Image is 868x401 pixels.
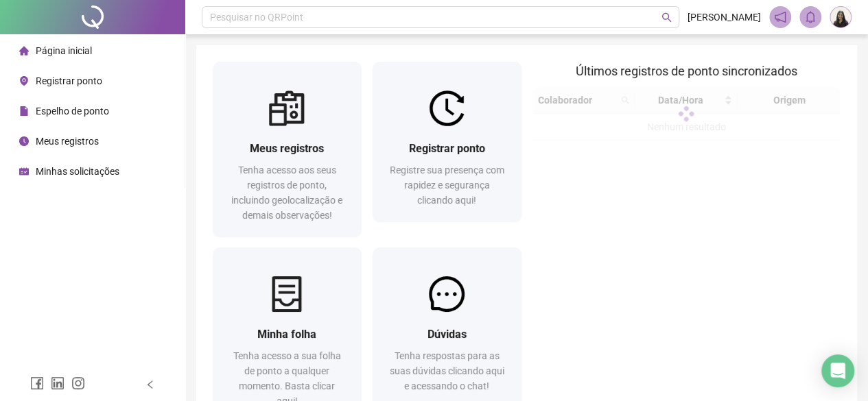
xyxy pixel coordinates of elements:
div: Open Intercom Messenger [821,354,854,387]
span: schedule [19,167,29,176]
span: facebook [30,376,44,390]
span: environment [19,76,29,86]
span: Últimos registros de ponto sincronizados [576,64,797,78]
span: Minha folha [257,328,316,341]
span: Meus registros [36,136,99,147]
span: Dúvidas [427,328,467,341]
a: Registrar pontoRegistre sua presença com rapidez e segurança clicando aqui! [373,62,521,221]
span: home [19,46,29,56]
span: Registrar ponto [36,75,102,86]
span: instagram [71,376,85,390]
span: Tenha acesso aos seus registros de ponto, incluindo geolocalização e demais observações! [231,165,342,221]
span: Registre sua presença com rapidez e segurança clicando aqui! [390,165,504,206]
span: Espelho de ponto [36,106,109,117]
span: Registrar ponto [409,142,485,155]
span: Meus registros [250,142,324,155]
span: Página inicial [36,45,92,56]
span: file [19,106,29,116]
span: Tenha respostas para as suas dúvidas clicando aqui e acessando o chat! [390,350,504,391]
span: search [661,12,672,23]
span: clock-circle [19,136,29,146]
img: 81051 [830,7,851,27]
span: [PERSON_NAME] [688,10,761,25]
a: Meus registrosTenha acesso aos seus registros de ponto, incluindo geolocalização e demais observa... [213,62,362,236]
span: linkedin [51,376,64,390]
span: Minhas solicitações [36,166,119,177]
span: notification [774,11,786,23]
span: left [145,380,155,389]
span: bell [804,11,817,23]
